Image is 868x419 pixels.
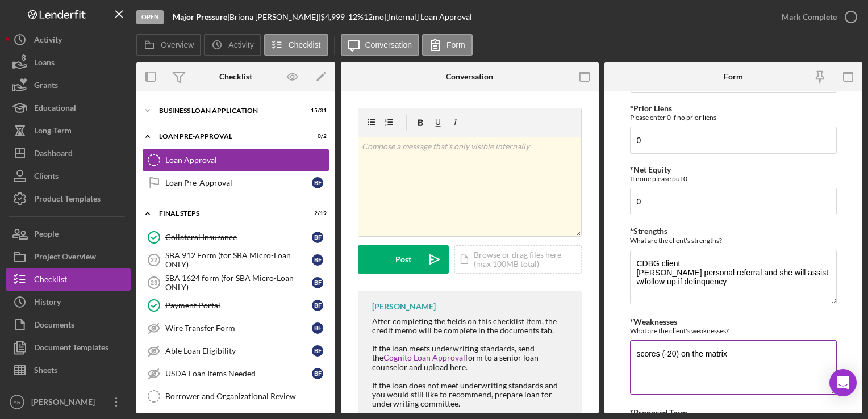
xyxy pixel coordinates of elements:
[34,97,76,122] div: Educational
[165,324,312,333] div: Wire Transfer Form
[6,165,131,187] a: Clients
[151,257,157,263] tspan: 22
[312,232,323,243] div: B F
[34,28,62,54] div: Activity
[142,171,329,194] a: Loan Pre-ApprovalBF
[6,245,131,268] button: Project Overview
[34,165,59,190] div: Clients
[142,385,329,408] a: Borrower and Organizational Review
[6,119,131,142] button: Long-Term
[204,34,261,56] button: Activity
[34,313,74,339] div: Documents
[34,187,101,213] div: Product Templates
[165,346,312,355] div: Able Loan Eligibility
[306,133,327,140] div: 0 / 2
[34,74,58,99] div: Grants
[630,226,667,236] label: *Strengths
[229,12,320,22] div: Briona [PERSON_NAME] |
[142,294,329,317] a: Payment PortalBF
[142,317,329,340] a: Wire Transfer FormBF
[34,119,72,145] div: Long-Term
[165,156,329,165] div: Loan Approval
[6,51,131,74] button: Loans
[306,107,327,114] div: 15 / 31
[6,313,131,336] button: Documents
[165,274,312,292] div: SBA 1624 form (for SBA Micro-Loan ONLY)
[6,97,131,119] button: Educational
[142,226,329,249] a: Collateral InsuranceBF
[6,291,131,313] a: History
[630,113,836,121] div: Please enter 0 if no prior liens
[782,6,837,28] div: Mark Complete
[312,177,323,188] div: B F
[395,245,411,274] div: Post
[630,103,672,113] label: *Prior Liens
[142,362,329,385] a: USDA Loan Items NeededBF
[6,142,131,165] button: Dashboard
[173,12,229,22] div: |
[34,268,67,294] div: Checklist
[34,291,61,316] div: History
[306,210,327,217] div: 2 / 19
[159,107,298,114] div: BUSINESS LOAN APPLICATION
[6,74,131,97] button: Grants
[264,34,328,56] button: Checklist
[6,336,131,359] button: Document Templates
[28,391,102,416] div: [PERSON_NAME]
[630,165,671,174] label: *Net Equity
[161,40,194,49] label: Overview
[312,368,323,379] div: B F
[312,322,323,334] div: B F
[142,271,329,294] a: 23SBA 1624 form (for SBA Micro-Loan ONLY)BF
[142,340,329,362] a: Able Loan EligibilityBF
[630,317,677,326] label: *Weaknesses
[630,174,836,183] div: If none please put 0
[372,317,570,335] div: After completing the fields on this checklist item, the credit memo will be complete in the docum...
[341,34,420,56] button: Conversation
[173,12,227,22] b: Major Pressure
[446,40,465,49] label: Form
[34,359,57,384] div: Sheets
[136,10,164,24] div: Open
[630,236,836,245] div: What are the client's strengths?
[384,12,472,22] div: | [Internal] Loan Approval
[312,254,323,266] div: B F
[165,251,312,269] div: SBA 912 Form (for SBA Micro-Loan ONLY)
[159,133,298,140] div: LOAN PRE-APPROVAL
[372,344,570,371] div: If the loan meets underwriting standards, send the form to a senior loan counselor and upload here.
[136,34,201,56] button: Overview
[34,336,108,362] div: Document Templates
[6,187,131,210] button: Product Templates
[312,277,323,288] div: B F
[165,178,312,187] div: Loan Pre-Approval
[348,12,364,22] div: 12 %
[630,326,836,335] div: What are the client's weaknesses?
[142,149,329,171] a: Loan Approval
[6,28,131,51] button: Activity
[228,40,253,49] label: Activity
[6,359,131,382] button: Sheets
[151,279,157,286] tspan: 23
[630,250,836,304] textarea: CDBG client [PERSON_NAME] personal referral and she will assist w/follow up if delinquency
[6,268,131,291] button: Checklist
[34,223,59,248] div: People
[630,408,687,417] label: *Proposed Term
[312,345,323,357] div: B F
[364,12,384,22] div: 12 mo
[372,381,570,408] div: If the loan does not meet underwriting standards and you would still like to recommend, prepare l...
[446,72,493,81] div: Conversation
[165,301,312,310] div: Payment Portal
[312,300,323,311] div: B F
[630,340,836,395] textarea: scores (-20) on the matrix
[159,210,298,217] div: FINAL STEPS
[34,245,96,271] div: Project Overview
